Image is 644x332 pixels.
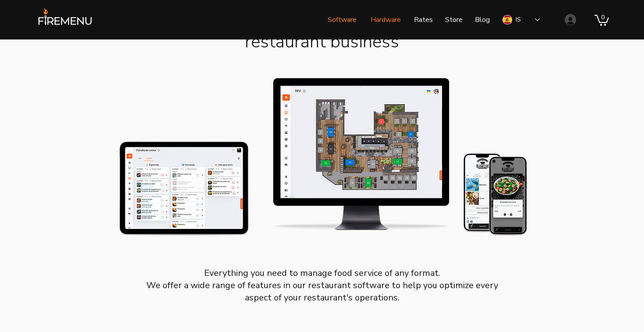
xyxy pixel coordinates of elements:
[363,9,407,31] a: Hardware
[468,9,496,31] a: Blog
[502,15,512,25] img: Spanish
[475,15,490,25] font: Blog
[146,279,498,303] font: We offer a wide range of features in our restaurant software to help you optimize every aspect of...
[439,9,468,31] a: Store
[601,13,605,21] text: 0
[516,15,521,24] font: IS
[249,9,496,31] nav: Place
[496,10,546,30] div: Language Selector: Spanish
[603,291,644,332] iframe: Wix Chat
[321,9,363,31] a: Software
[35,7,95,32] img: FireMenu logo
[414,15,433,25] font: Rates
[165,5,480,54] font: Open new opportunities to improve your restaurant business
[594,14,609,26] a: Cart with 0 items
[371,15,401,25] font: Hardware
[328,15,357,25] font: Software
[445,15,463,25] font: Store
[407,9,439,31] a: Rates
[107,74,536,248] img: Restaurant software for different devices
[204,267,440,279] font: Everything you need to manage food service of any format.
